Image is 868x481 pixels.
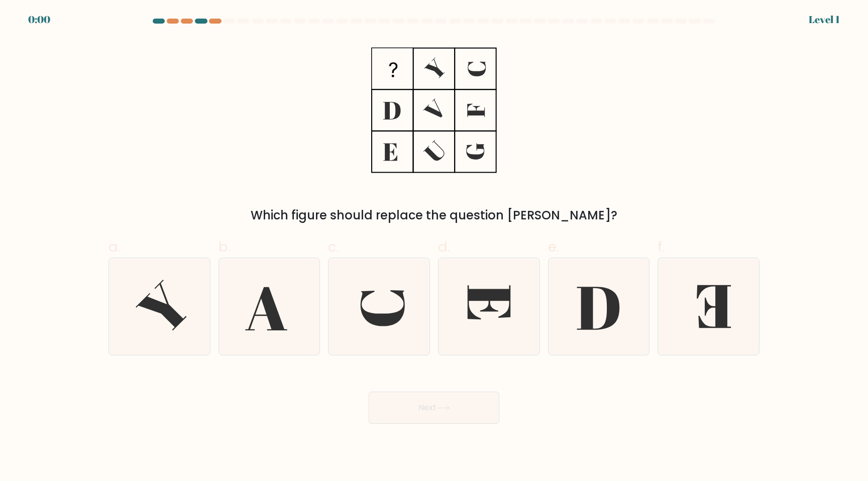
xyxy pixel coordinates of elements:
span: d. [438,237,450,257]
span: e. [548,237,559,257]
div: Level 1 [809,12,840,27]
span: c. [328,237,339,257]
span: a. [108,237,121,257]
div: Which figure should replace the question [PERSON_NAME]? [115,206,753,224]
span: f. [658,237,665,257]
div: 0:00 [28,12,50,27]
button: Next [369,392,499,424]
span: b. [219,237,231,257]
